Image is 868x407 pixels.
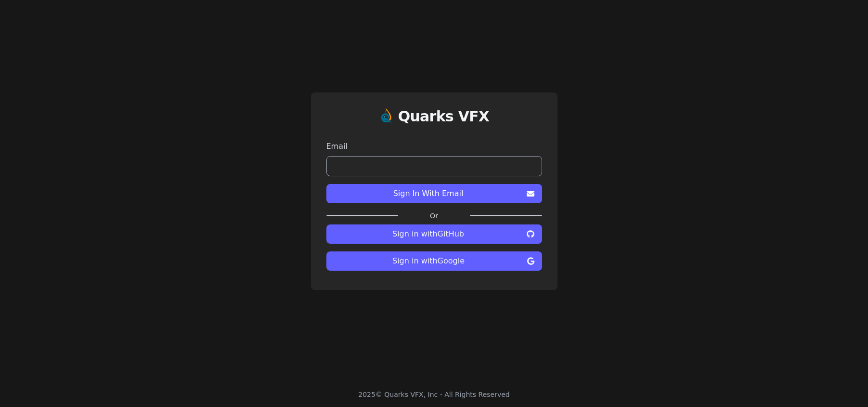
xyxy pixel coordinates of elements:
[398,108,490,133] a: Quarks VFX
[398,108,490,125] h1: Quarks VFX
[334,188,523,199] span: Sign In With Email
[326,224,542,244] button: Sign in withGitHub
[326,184,542,203] button: Sign In With Email
[334,228,523,240] span: Sign in with GitHub
[334,255,523,267] span: Sign in with Google
[358,390,510,399] div: 2025 © Quarks VFX, Inc - All Rights Reserved
[326,141,542,152] label: Email
[398,211,469,221] label: Or
[326,251,542,271] button: Sign in withGoogle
